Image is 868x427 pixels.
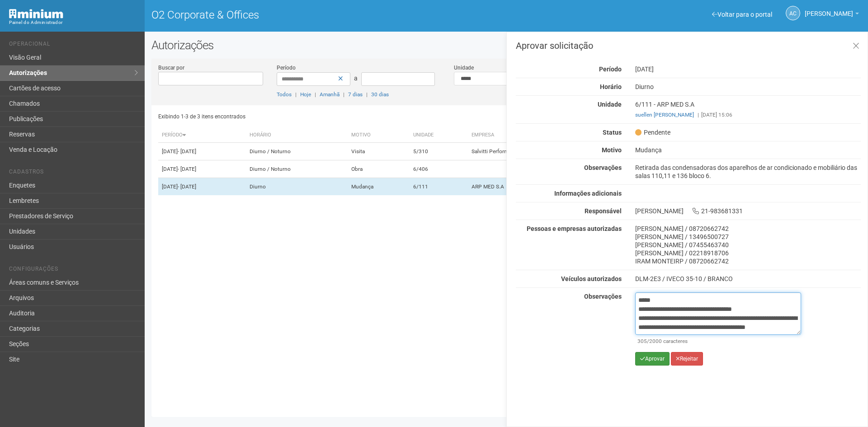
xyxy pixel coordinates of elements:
[628,164,868,180] div: Retirada das condensadoras dos aparelhos de ar condicionado e mobiliário das salas 110,11 e 136 b...
[637,338,647,344] span: 305
[635,128,670,136] span: Pendente
[151,38,861,52] h2: Autorizações
[671,352,703,366] button: Rejeitar
[628,83,868,91] div: Diurno
[9,266,138,275] li: Configurações
[454,64,474,72] label: Unidade
[599,66,622,73] strong: Período
[410,143,468,160] td: 5/310
[635,352,670,366] button: Aprovar
[602,146,622,154] strong: Motivo
[712,11,772,18] a: Voltar para o portal
[516,41,861,50] h3: Aprovar solicitação
[635,233,861,241] div: [PERSON_NAME] / 13496500727
[600,83,622,90] strong: Horário
[410,128,468,143] th: Unidade
[603,129,622,136] strong: Status
[637,337,799,345] div: /2000 caracteres
[628,207,868,215] div: [PERSON_NAME] 21-983681331
[635,112,694,118] a: suellen [PERSON_NAME]
[246,128,348,143] th: Horário
[635,275,861,283] div: DLM-2E3 / IVECO 35-10 / BRANCO
[847,37,865,56] a: Fechar
[585,207,622,215] strong: Responsável
[158,110,504,123] div: Exibindo 1-3 de 3 itens encontrados
[9,9,63,19] img: Minium
[348,143,410,160] td: Visita
[628,100,868,119] div: 6/111 - ARP MED S.A
[554,190,622,197] strong: Informações adicionais
[786,6,800,20] a: AC
[158,178,246,196] td: [DATE]
[343,91,344,98] span: |
[635,249,861,257] div: [PERSON_NAME] / 02218918706
[366,91,368,98] span: |
[468,143,628,160] td: Salvitti Performance e Saúde
[410,160,468,178] td: 6/406
[527,225,622,232] strong: Pessoas e empresas autorizadas
[805,1,853,17] span: Ana Carla de Carvalho Silva
[561,275,622,282] strong: Veículos autorizados
[584,293,622,300] strong: Observações
[158,64,184,72] label: Buscar por
[348,178,410,196] td: Mudança
[246,178,348,196] td: Diurno
[9,169,138,178] li: Cadastros
[178,183,196,190] span: - [DATE]
[354,75,358,82] span: a
[584,164,622,171] strong: Observações
[158,128,246,143] th: Período
[158,160,246,178] td: [DATE]
[371,91,389,98] a: 30 dias
[315,91,316,98] span: |
[805,11,859,19] a: [PERSON_NAME]
[635,111,861,119] div: [DATE] 15:06
[320,91,340,98] a: Amanhã
[277,64,296,72] label: Período
[598,101,622,108] strong: Unidade
[9,19,138,27] div: Painel do Administrador
[9,41,138,50] li: Operacional
[178,166,196,172] span: - [DATE]
[348,128,410,143] th: Motivo
[246,143,348,160] td: Diurno / Noturno
[698,112,699,118] span: |
[246,160,348,178] td: Diurno / Noturno
[300,91,311,98] a: Hoje
[178,148,196,155] span: - [DATE]
[277,91,292,98] a: Todos
[628,65,868,73] div: [DATE]
[468,178,628,196] td: ARP MED S.A
[635,257,861,265] div: IRAM MONTEIRP / 08720662742
[151,9,500,21] h1: O2 Corporate & Offices
[635,241,861,249] div: [PERSON_NAME] / 07455463740
[158,143,246,160] td: [DATE]
[410,178,468,196] td: 6/111
[348,91,363,98] a: 7 dias
[635,225,861,233] div: [PERSON_NAME] / 08720662742
[628,146,868,154] div: Mudança
[348,160,410,178] td: Obra
[468,128,628,143] th: Empresa
[295,91,297,98] span: |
